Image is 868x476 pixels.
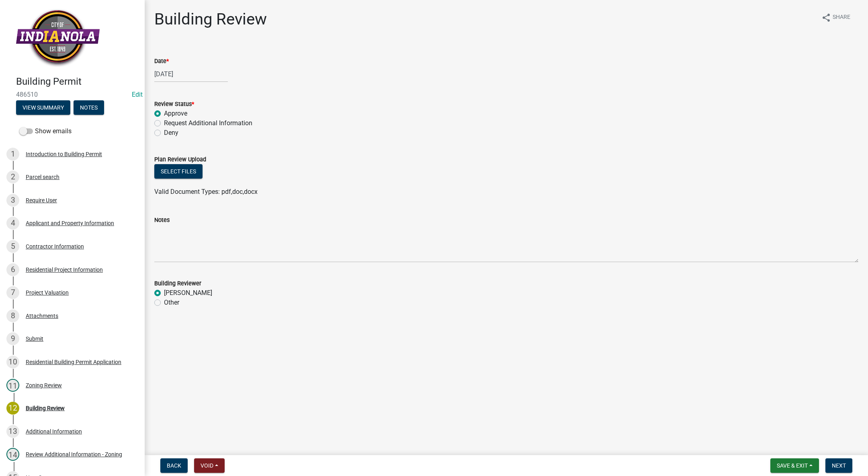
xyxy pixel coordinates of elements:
div: 13 [6,425,19,438]
div: 8 [6,309,19,322]
button: shareShare [815,10,857,25]
div: 6 [6,263,19,276]
div: 5 [6,240,19,253]
span: Next [832,462,846,469]
img: City of Indianola, Iowa [16,8,100,67]
div: 3 [6,194,19,207]
wm-modal-confirm: Notes [74,105,104,111]
button: Next [825,458,852,473]
div: Parcel search [26,174,59,180]
div: Residential Project Information [26,267,103,273]
div: 9 [6,332,19,345]
button: Select files [154,164,203,179]
wm-modal-confirm: Edit Application Number [132,91,143,98]
div: 1 [6,148,19,161]
div: Additional Information [26,429,82,434]
div: Residential Building Permit Application [26,359,121,365]
span: 486510 [16,91,129,98]
label: [PERSON_NAME] [164,288,212,298]
label: Notes [154,218,170,223]
h4: Building Permit [16,76,138,87]
div: Building Review [26,405,65,411]
button: Notes [74,100,104,115]
label: Show emails [19,126,72,136]
div: Contractor Information [26,244,84,249]
div: Attachments [26,313,58,319]
label: Other [164,298,179,307]
div: 11 [6,379,19,392]
div: 2 [6,171,19,183]
label: Date [154,59,169,64]
div: 14 [6,448,19,461]
span: Back [167,462,181,469]
div: 7 [6,286,19,299]
div: Project Valuation [26,290,69,295]
span: Void [201,462,213,469]
button: Void [194,458,225,473]
div: Submit [26,336,43,342]
div: Require User [26,197,57,203]
label: Deny [164,128,178,138]
div: 4 [6,217,19,230]
h1: Building Review [154,10,267,29]
a: Edit [132,91,143,98]
span: Valid Document Types: pdf,doc,docx [154,188,258,195]
label: Approve [164,109,187,118]
label: Plan Review Upload [154,157,206,163]
input: mm/dd/yyyy [154,66,228,82]
div: Applicant and Property Information [26,220,114,226]
label: Request Additional Information [164,118,252,128]
div: Introduction to Building Permit [26,151,102,157]
span: Save & Exit [777,462,808,469]
div: 12 [6,402,19,415]
div: 10 [6,356,19,368]
wm-modal-confirm: Summary [16,105,70,111]
label: Review Status [154,102,194,107]
label: Building Reviewer [154,281,201,287]
button: Back [160,458,188,473]
div: Review Additional Information - Zoning [26,452,122,457]
i: share [821,13,831,22]
div: Zoning Review [26,382,62,388]
button: Save & Exit [770,458,819,473]
button: View Summary [16,100,70,115]
span: Share [833,13,850,22]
